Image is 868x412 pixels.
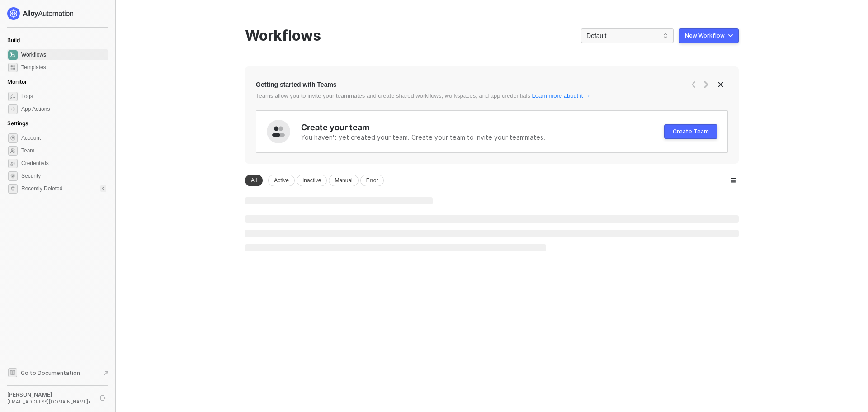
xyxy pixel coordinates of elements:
[586,29,668,43] span: Default
[8,63,18,72] span: marketplace
[7,37,20,43] span: Build
[21,49,106,60] span: Workflows
[717,81,724,88] span: icon-close
[100,395,106,401] span: logout
[703,81,710,88] span: icon-arrow-right
[8,104,18,114] span: icon-app-actions
[7,367,108,378] a: Knowledge Base
[21,91,106,102] span: Logs
[7,398,92,405] div: [EMAIL_ADDRESS][DOMAIN_NAME] •
[673,128,709,135] div: Create Team
[21,158,106,169] span: Credentials
[7,120,28,127] span: Settings
[301,122,664,133] div: Create your team
[21,145,106,156] span: Team
[679,28,739,43] button: New Workflow
[8,146,18,156] span: team
[7,391,92,398] div: [PERSON_NAME]
[329,175,358,186] div: Manual
[301,133,664,142] div: You haven't yet created your team. Create your team to invite your teammates.
[268,175,295,186] div: Active
[21,62,106,73] span: Templates
[256,80,337,89] div: Getting started with Teams
[664,124,717,139] button: Create Team
[21,170,106,181] span: Security
[8,92,18,101] span: icon-logs
[21,185,62,193] span: Recently Deleted
[245,27,321,44] div: Workflows
[297,175,327,186] div: Inactive
[8,50,18,60] span: dashboard
[21,133,106,143] span: Account
[8,159,18,168] span: credentials
[8,133,18,143] span: settings
[21,369,80,377] span: Go to Documentation
[685,32,725,39] div: New Workflow
[21,105,50,113] div: App Actions
[256,92,633,99] div: Teams allow you to invite your teammates and create shared workflows, workspaces, and app credent...
[7,7,74,20] img: logo
[690,81,697,88] span: icon-arrow-left
[8,184,18,194] span: settings
[8,368,17,377] span: documentation
[245,175,263,186] div: All
[7,78,27,85] span: Monitor
[102,369,111,378] span: document-arrow
[8,171,18,181] span: security
[7,7,108,20] a: logo
[532,92,590,99] a: Learn more about it →
[360,175,384,186] div: Error
[100,185,106,192] div: 0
